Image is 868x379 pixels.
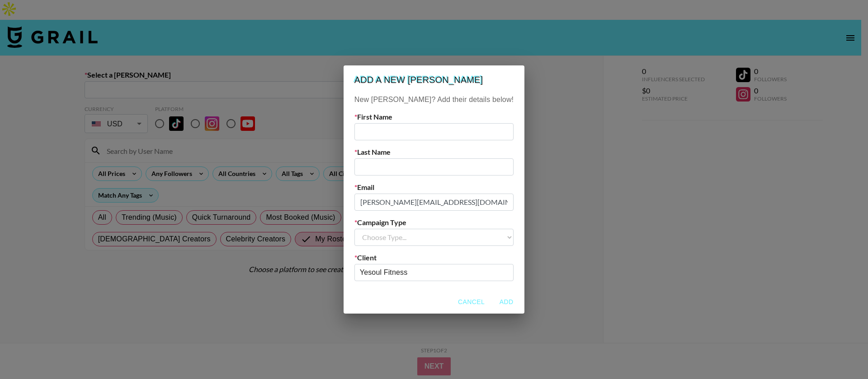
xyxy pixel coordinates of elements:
label: Client [354,253,514,262]
label: Last Name [354,148,514,157]
label: Email [354,183,514,192]
h2: Add a new [PERSON_NAME] [344,65,524,94]
label: Campaign Type [354,218,514,227]
button: Add [492,294,521,310]
label: First Name [354,112,514,121]
button: Cancel [454,294,488,310]
p: New [PERSON_NAME]? Add their details below! [354,94,514,105]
